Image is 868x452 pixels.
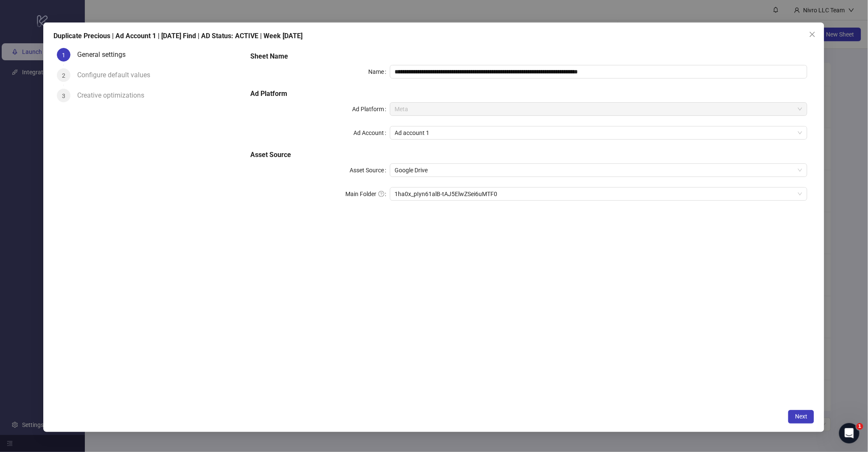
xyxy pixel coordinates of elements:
[77,48,132,62] div: General settings
[251,51,808,62] h5: Sheet Name
[395,126,803,139] span: Ad account 1
[251,89,808,99] h5: Ad Platform
[251,150,808,160] h5: Asset Source
[789,410,815,424] button: Next
[795,413,808,420] span: Next
[77,68,157,82] div: Configure default values
[62,72,65,79] span: 2
[809,31,816,38] span: close
[857,423,863,430] span: 1
[806,28,820,41] button: Close
[395,188,803,200] span: 1ha0x_pIyn61alB-tAJ5ElwZSei6uMTF0
[378,191,384,197] span: question-circle
[395,164,803,177] span: Google Drive
[346,187,390,201] label: Main Folder
[839,423,860,444] iframe: Intercom live chat
[62,93,65,99] span: 3
[354,126,390,140] label: Ad Account
[395,103,803,115] span: Meta
[390,65,808,79] input: Name
[77,89,151,102] div: Creative optimizations
[350,163,390,177] label: Asset Source
[62,52,65,59] span: 1
[369,65,390,79] label: Name
[53,31,814,41] div: Duplicate Precious | Ad Account 1 | [DATE] Find | AD Status: ACTIVE | Week [DATE]
[353,102,390,116] label: Ad Platform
